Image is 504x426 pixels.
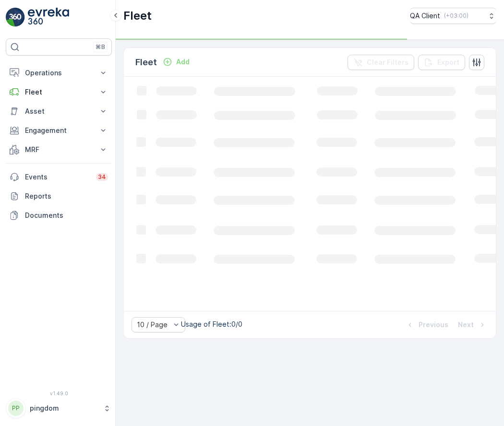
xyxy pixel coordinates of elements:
[6,8,25,27] img: logo
[6,140,112,159] button: MRF
[6,187,112,206] a: Reports
[25,68,93,78] p: Operations
[25,87,93,97] p: Fleet
[181,319,242,329] p: Usage of Fleet : 0/0
[6,63,112,83] button: Operations
[30,403,98,413] p: pingdom
[25,126,93,135] p: Engagement
[410,8,496,24] button: QA Client(+03:00)
[410,11,440,21] p: QA Client
[96,43,105,51] p: ⌘B
[28,8,69,27] img: logo_light-DOdMpM7g.png
[367,58,408,67] p: Clear Filters
[98,173,106,181] p: 34
[176,57,190,67] p: Add
[6,390,112,396] span: v 1.49.0
[6,121,112,140] button: Engagement
[25,172,90,182] p: Events
[159,56,193,68] button: Add
[123,8,152,24] p: Fleet
[6,83,112,102] button: Fleet
[457,319,488,331] button: Next
[25,145,93,154] p: MRF
[8,401,24,416] div: PP
[419,320,448,330] p: Previous
[25,191,108,201] p: Reports
[25,211,108,220] p: Documents
[437,58,459,67] p: Export
[6,167,112,187] a: Events34
[6,102,112,121] button: Asset
[6,398,112,418] button: PPpingdom
[458,320,474,330] p: Next
[404,319,449,331] button: Previous
[418,55,465,70] button: Export
[444,12,468,20] p: ( +03:00 )
[6,206,112,225] a: Documents
[348,55,414,70] button: Clear Filters
[135,56,157,69] p: Fleet
[25,106,93,116] p: Asset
